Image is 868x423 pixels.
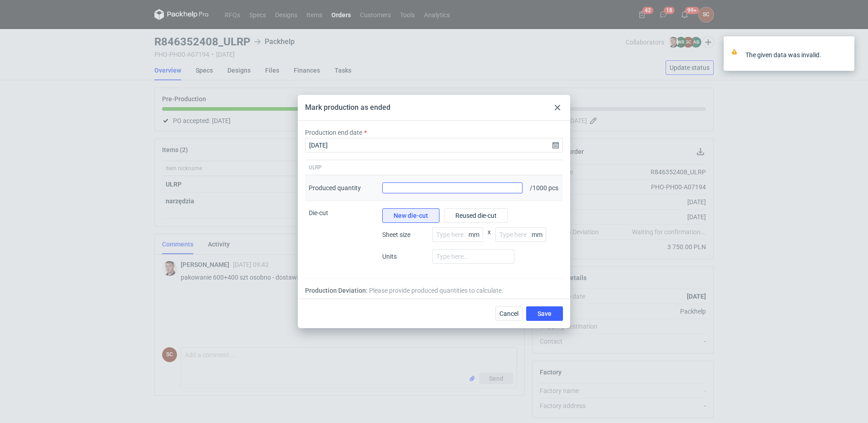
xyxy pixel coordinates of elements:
[309,164,322,171] span: ULRP
[488,227,491,249] span: x
[432,227,483,242] input: Type here...
[382,208,439,223] button: New die-cut
[309,183,361,192] div: Produced quantity
[369,286,503,295] span: Please provide produced quantities to calculate.
[444,208,508,223] button: Reused die-cut
[305,201,379,279] div: Die-cut
[305,286,563,295] div: Production Deviation:
[455,212,497,219] span: Reused die-cut
[469,231,483,238] p: mm
[305,128,362,137] label: Production end date
[382,230,428,239] span: Sheet size
[394,212,428,219] span: New die-cut
[526,306,563,321] button: Save
[495,306,523,321] button: Cancel
[526,175,563,201] div: / 1000 pcs
[538,310,552,317] span: Save
[382,252,428,261] span: Units
[841,50,847,59] button: close
[305,103,390,113] div: Mark production as ended
[499,310,518,317] span: Cancel
[745,50,841,59] div: The given data was invalid.
[432,249,514,264] input: Type here...
[532,231,546,238] p: mm
[495,227,546,242] input: Type here...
